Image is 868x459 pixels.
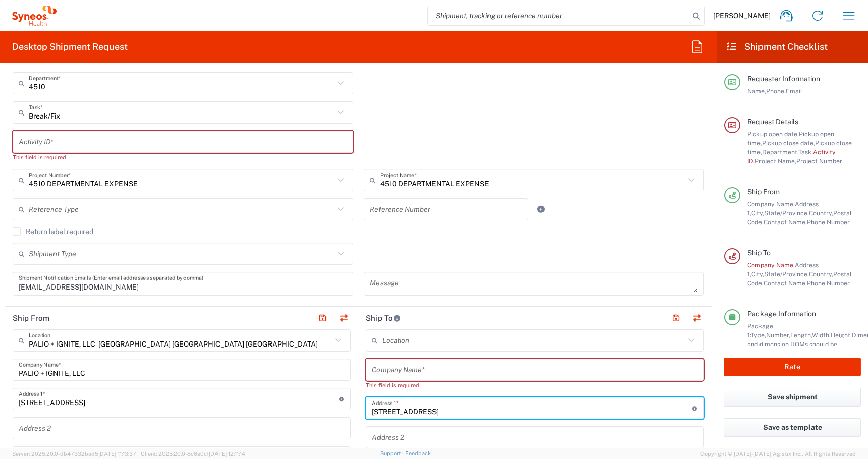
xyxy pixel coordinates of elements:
[12,41,128,53] h2: Desktop Shipment Request
[798,148,813,156] span: Task,
[764,209,809,217] span: State/Province,
[747,188,780,196] span: Ship From
[98,451,136,457] span: [DATE] 11:13:37
[747,310,816,318] span: Package Information
[428,6,689,25] input: Shipment, tracking or reference number
[724,388,861,407] button: Save shipment
[766,87,786,95] span: Phone,
[831,331,852,339] span: Height,
[726,41,828,53] h2: Shipment Checklist
[724,418,861,437] button: Save as template
[790,331,812,339] span: Length,
[807,279,850,287] span: Phone Number
[209,451,245,457] span: [DATE] 12:11:14
[366,313,401,323] h2: Ship To
[751,331,766,339] span: Type,
[747,200,795,208] span: Company Name,
[796,157,842,165] span: Project Number
[764,279,807,287] span: Contact Name,
[747,322,773,339] span: Package 1:
[700,449,856,458] span: Copyright © [DATE]-[DATE] Agistix Inc., All Rights Reserved
[366,381,704,390] div: This field is required
[13,153,353,162] div: This field is required
[762,148,798,156] span: Department,
[766,331,790,339] span: Number,
[747,75,820,83] span: Requester Information
[807,218,850,226] span: Phone Number
[812,331,831,339] span: Width,
[12,451,136,457] span: Server: 2025.20.0-db47332bad5
[809,209,833,217] span: Country,
[380,450,405,456] a: Support
[786,87,802,95] span: Email
[747,118,798,126] span: Request Details
[751,209,764,217] span: City,
[724,358,861,376] button: Rate
[747,249,771,257] span: Ship To
[747,261,795,269] span: Company Name,
[713,11,771,20] span: [PERSON_NAME]
[13,227,93,236] label: Return label required
[405,450,431,456] a: Feedback
[764,270,809,278] span: State/Province,
[141,451,245,457] span: Client: 2025.20.0-8c6e0cf
[747,130,799,138] span: Pickup open date,
[755,157,796,165] span: Project Name,
[762,139,815,147] span: Pickup close date,
[751,270,764,278] span: City,
[809,270,833,278] span: Country,
[13,313,49,323] h2: Ship From
[764,218,807,226] span: Contact Name,
[534,202,548,216] a: Add Reference
[747,87,766,95] span: Name,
